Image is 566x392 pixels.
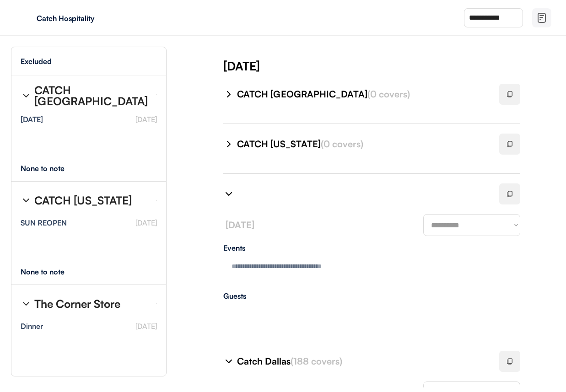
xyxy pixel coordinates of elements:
[237,88,488,101] div: CATCH [GEOGRAPHIC_DATA]
[21,268,81,275] div: None to note
[226,219,254,231] font: [DATE]
[223,244,520,252] div: Events
[21,298,32,309] img: chevron-right%20%281%29.svg
[237,355,488,368] div: Catch Dallas
[135,115,157,124] font: [DATE]
[223,139,234,150] img: chevron-right%20%281%29.svg
[34,195,132,206] div: CATCH [US_STATE]
[135,322,157,331] font: [DATE]
[21,116,43,123] div: [DATE]
[21,58,52,65] div: Excluded
[21,219,67,226] div: SUN REOPEN
[21,195,32,206] img: chevron-right%20%281%29.svg
[536,12,547,23] img: file-02.svg
[34,298,120,309] div: The Corner Store
[321,138,363,150] font: (0 covers)
[21,322,43,330] div: Dinner
[291,355,342,367] font: (188 covers)
[223,58,566,74] div: [DATE]
[21,165,81,172] div: None to note
[223,356,234,367] img: chevron-right%20%281%29.svg
[223,188,234,199] img: chevron-right%20%281%29.svg
[34,85,149,107] div: CATCH [GEOGRAPHIC_DATA]
[18,11,33,25] img: yH5BAEAAAAALAAAAAABAAEAAAIBRAA7
[21,90,32,101] img: chevron-right%20%281%29.svg
[135,218,157,227] font: [DATE]
[37,15,152,22] div: Catch Hospitality
[237,138,488,150] div: CATCH [US_STATE]
[367,88,410,100] font: (0 covers)
[223,292,520,300] div: Guests
[223,89,234,100] img: chevron-right%20%281%29.svg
